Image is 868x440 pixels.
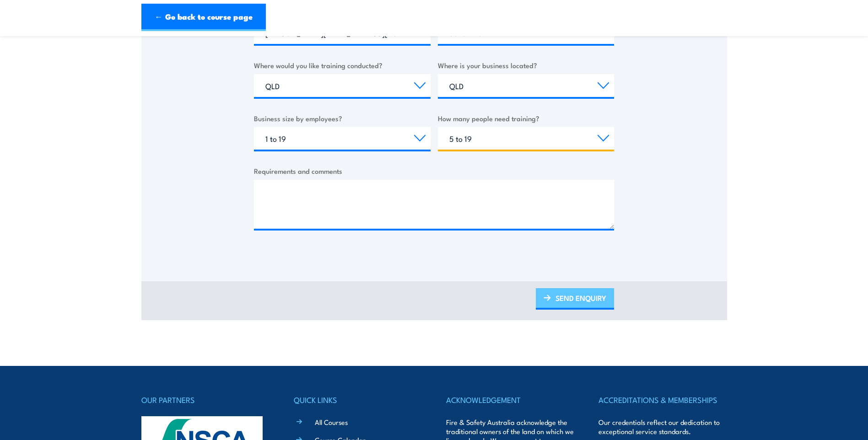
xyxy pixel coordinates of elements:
h4: ACCREDITATIONS & MEMBERSHIPS [598,393,727,406]
a: All Courses [315,417,348,427]
label: Where would you like training conducted? [254,60,431,70]
label: Requirements and comments [254,166,614,176]
label: How many people need training? [438,113,615,123]
h4: QUICK LINKS [294,393,422,406]
p: Our credentials reflect our dedication to exceptional service standards. [598,418,727,436]
a: ← Go back to course page [141,4,266,31]
h4: ACKNOWLEDGEMENT [446,393,574,406]
label: Business size by employees? [254,113,431,123]
label: Where is your business located? [438,60,615,70]
a: SEND ENQUIRY [536,288,614,310]
h4: OUR PARTNERS [141,393,270,406]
